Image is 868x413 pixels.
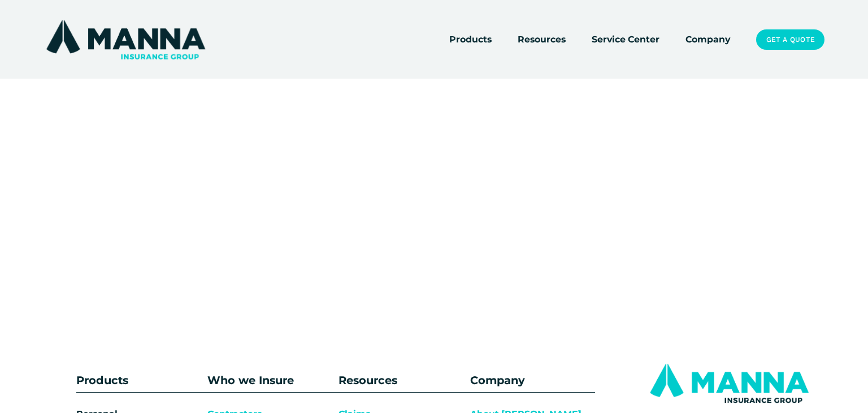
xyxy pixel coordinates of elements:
[518,32,566,46] span: Resources
[207,372,332,389] p: Who we Insure
[518,31,566,48] a: folder dropdown
[449,32,492,46] span: Products
[44,18,208,62] img: Manna Insurance Group
[756,29,824,50] a: Get a Quote
[592,31,659,48] a: Service Center
[338,372,463,389] p: Resources
[470,372,595,389] p: Company
[449,31,492,48] a: folder dropdown
[685,31,730,48] a: Company
[76,372,168,389] p: Products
